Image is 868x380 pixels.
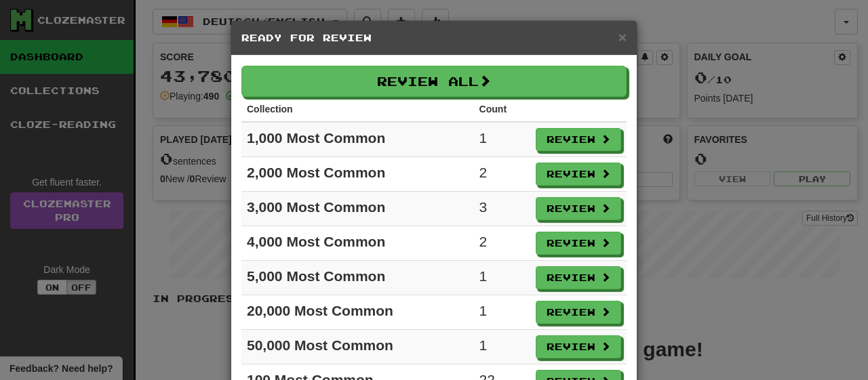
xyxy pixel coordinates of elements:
td: 2,000 Most Common [241,157,474,192]
td: 20,000 Most Common [241,295,474,330]
button: Review [536,232,621,255]
td: 1 [474,330,530,364]
td: 4,000 Most Common [241,226,474,261]
span: × [618,29,627,45]
th: Collection [241,97,474,122]
td: 2 [474,157,530,192]
td: 1 [474,295,530,330]
button: Review [536,128,621,151]
td: 1 [474,122,530,157]
button: Close [618,30,627,44]
button: Review [536,266,621,289]
td: 2 [474,226,530,261]
td: 1 [474,261,530,295]
button: Review All [241,66,627,97]
th: Count [474,97,530,122]
button: Review [536,197,621,220]
button: Review [536,163,621,186]
button: Review [536,301,621,324]
td: 5,000 Most Common [241,261,474,295]
td: 50,000 Most Common [241,330,474,364]
td: 3 [474,192,530,226]
td: 3,000 Most Common [241,192,474,226]
h5: Ready for Review [241,31,627,45]
button: Review [536,335,621,358]
td: 1,000 Most Common [241,122,474,157]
